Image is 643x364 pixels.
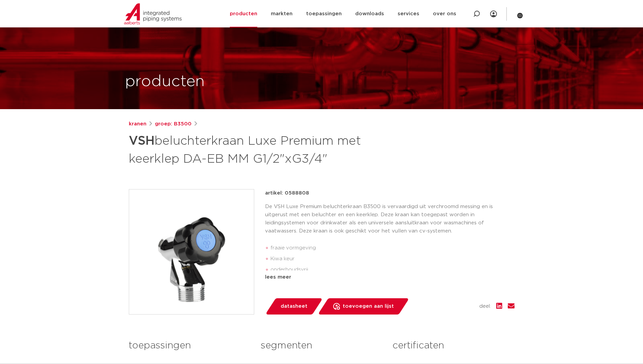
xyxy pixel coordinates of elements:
div: lees meer [265,273,515,281]
strong: VSH [129,135,155,147]
h1: beluchterkraan Luxe Premium met keerklep DA-EB MM G1/2"xG3/4" [129,131,383,167]
img: Product Image for VSH beluchterkraan Luxe Premium met keerklep DA-EB MM G1/2"xG3/4" [129,189,254,314]
p: De VSH Luxe Premium beluchterkraan B3500 is vervaardigd uit verchroomd messing en is uitgerust me... [265,203,515,235]
li: fraaie vormgeving [270,243,515,254]
h3: segmenten [261,339,382,352]
span: deel: [479,302,491,310]
h1: producten [125,71,205,93]
a: groep: B3500 [155,120,192,128]
a: datasheet [265,298,323,315]
li: Kiwa keur [270,254,515,264]
li: onderhoudsvrij [270,264,515,275]
h3: toepassingen [129,339,250,352]
h3: certificaten [393,339,514,352]
span: toevoegen aan lijst [343,301,394,312]
p: artikel: 0588808 [265,189,309,197]
a: kranen [129,120,146,128]
span: datasheet [281,301,307,312]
